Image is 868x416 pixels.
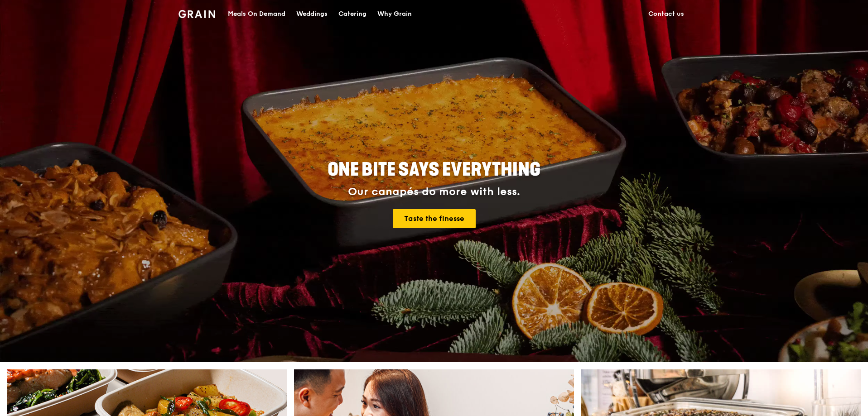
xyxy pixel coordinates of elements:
[393,209,476,228] a: Taste the finesse
[296,0,328,28] div: Weddings
[228,0,285,28] div: Meals On Demand
[338,0,366,28] div: Catering
[328,159,540,181] span: ONE BITE SAYS EVERYTHING
[271,186,597,198] div: Our canapés do more with less.
[377,0,412,28] div: Why Grain
[178,10,215,18] img: Grain
[372,0,417,28] a: Why Grain
[291,0,333,28] a: Weddings
[643,0,690,28] a: Contact us
[333,0,372,28] a: Catering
